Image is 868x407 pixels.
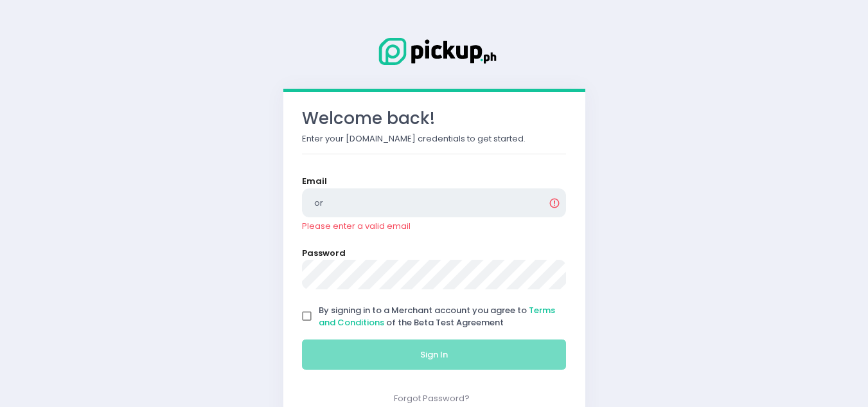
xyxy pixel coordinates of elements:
div: Please enter a valid email [302,220,567,233]
label: Password [302,247,346,260]
button: Sign In [302,339,567,370]
input: Email [302,188,567,218]
a: Terms and Conditions [319,304,555,329]
img: Logo [370,35,499,68]
a: Forgot Password? [394,392,470,404]
span: Sign In [420,348,448,361]
span: By signing in to a Merchant account you agree to of the Beta Test Agreement [319,304,555,329]
h3: Welcome back! [302,109,567,129]
label: Email [302,175,327,188]
p: Enter your [DOMAIN_NAME] credentials to get started. [302,132,567,145]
